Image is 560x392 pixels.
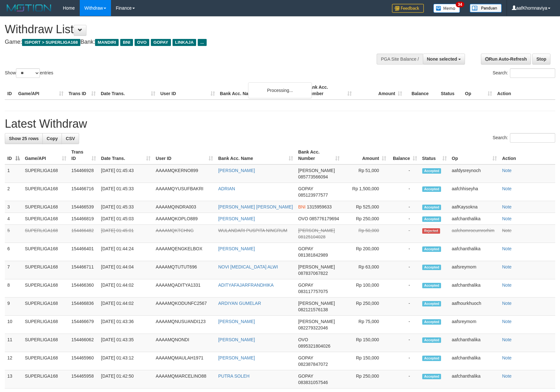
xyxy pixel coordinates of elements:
[298,343,330,349] span: Copy 0895321804026 to clipboard
[42,133,62,144] a: Copy
[449,279,500,298] td: aafchanthalika
[422,301,441,306] span: Accepted
[66,136,75,141] span: CSV
[309,216,339,221] span: Copy 085776179694 to clipboard
[218,355,255,360] a: [PERSON_NAME]
[502,216,512,221] a: Note
[405,81,438,100] th: Balance
[218,204,293,209] a: [PERSON_NAME] [PERSON_NAME]
[298,271,328,276] span: Copy 087837067822 to clipboard
[99,146,153,164] th: Date Trans.: activate to sort column ascending
[389,298,420,316] td: -
[502,373,512,379] a: Note
[69,201,99,213] td: 154466539
[218,337,255,342] a: [PERSON_NAME]
[298,246,313,251] span: GOPAY
[449,164,500,183] td: aafdysreynoch
[422,186,441,192] span: Accepted
[153,213,216,225] td: AAAAMQKOPLO889
[22,164,69,183] td: SUPERLIGA168
[16,81,66,100] th: Game/API
[449,213,500,225] td: aafchanthalika
[298,228,335,233] span: [PERSON_NAME]
[120,39,133,46] span: BNI
[342,279,389,298] td: Rp 100,000
[342,334,389,352] td: Rp 150,000
[298,362,328,367] span: Copy 082387847072 to clipboard
[502,204,512,209] a: Note
[153,183,216,201] td: AAAAMQYUSUFBAKRI
[298,319,335,324] span: [PERSON_NAME]
[5,164,22,183] td: 1
[153,225,216,243] td: AAAAMQKTCHNG
[298,192,328,198] span: Copy 085123977577 to clipboard
[99,213,153,225] td: [DATE] 01:45:03
[153,370,216,388] td: AAAAMQMARCELINO88
[153,279,216,298] td: AAAAMQADITYA1331
[422,216,441,222] span: Accepted
[502,301,512,306] a: Note
[95,39,119,46] span: MANDIRI
[218,301,261,306] a: ARDIYAN GUMELAR
[99,334,153,352] td: [DATE] 01:43:35
[218,168,255,173] a: [PERSON_NAME]
[342,213,389,225] td: Rp 250,000
[5,23,367,36] h1: Withdraw List
[153,316,216,334] td: AAAAMQNUSUANDI123
[342,370,389,388] td: Rp 250,000
[5,352,22,370] td: 12
[493,68,555,78] label: Search:
[69,183,99,201] td: 154466716
[5,279,22,298] td: 8
[532,54,550,64] a: Stop
[449,316,500,334] td: aafsreymom
[9,136,39,141] span: Show 25 rows
[5,117,555,130] h1: Latest Withdraw
[354,81,405,100] th: Amount
[5,3,53,13] img: MOTION_logo.png
[389,279,420,298] td: -
[62,133,79,144] a: CSV
[5,261,22,279] td: 7
[502,186,512,191] a: Note
[298,168,335,173] span: [PERSON_NAME]
[422,246,441,252] span: Accepted
[218,228,287,233] a: WULANDARI PUSPITA NINGRUM
[22,298,69,316] td: SUPERLIGA168
[422,228,440,234] span: Rejected
[342,352,389,370] td: Rp 150,000
[69,298,99,316] td: 154466836
[153,298,216,316] td: AAAAMQKODUNFC2567
[22,201,69,213] td: SUPERLIGA168
[493,133,555,143] label: Search:
[69,279,99,298] td: 154466360
[99,261,153,279] td: [DATE] 01:44:04
[5,39,367,45] h4: Game: Bank:
[342,298,389,316] td: Rp 250,000
[22,213,69,225] td: SUPERLIGA168
[99,201,153,213] td: [DATE] 01:45:33
[298,307,328,312] span: Copy 082121576138 to clipboard
[248,82,312,98] div: Processing...
[420,146,449,164] th: Status: activate to sort column ascending
[218,264,278,269] a: NOVI [MEDICAL_DATA] ALWI
[218,319,255,324] a: [PERSON_NAME]
[342,183,389,201] td: Rp 1,500,000
[218,283,274,288] a: ADITYAFAJARFRANDHIKA
[69,334,99,352] td: 154466062
[69,225,99,243] td: 154466482
[22,334,69,352] td: SUPERLIGA168
[22,146,69,164] th: Game/API: activate to sort column ascending
[502,283,512,288] a: Note
[495,81,555,100] th: Action
[158,81,217,100] th: User ID
[99,164,153,183] td: [DATE] 01:45:43
[342,146,389,164] th: Amount: activate to sort column ascending
[462,81,495,100] th: Op
[389,334,420,352] td: -
[5,334,22,352] td: 11
[5,201,22,213] td: 3
[22,183,69,201] td: SUPERLIGA168
[449,146,500,164] th: Op: activate to sort column ascending
[22,261,69,279] td: SUPERLIGA168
